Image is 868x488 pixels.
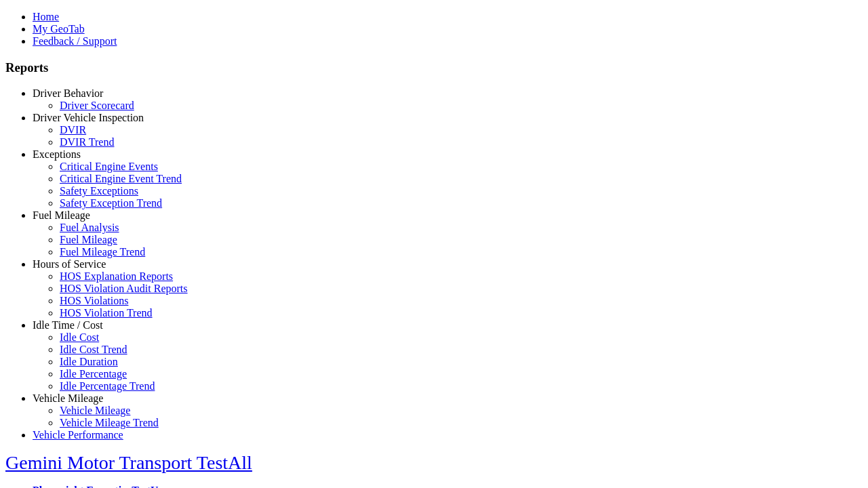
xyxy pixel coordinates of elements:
[60,331,99,343] a: Idle Cost
[60,307,153,319] a: HOS Violation Trend
[60,100,134,111] a: Driver Scorecard
[33,11,59,22] a: Home
[60,270,173,282] a: HOS Explanation Reports
[33,87,103,99] a: Driver Behavior
[33,148,81,160] a: Exceptions
[60,380,155,392] a: Idle Percentage Trend
[60,185,138,197] a: Safety Exceptions
[33,112,144,123] a: Driver Vehicle Inspection
[60,405,130,416] a: Vehicle Mileage
[60,234,117,245] a: Fuel Mileage
[33,23,85,35] a: My GeoTab
[60,356,118,367] a: Idle Duration
[33,35,117,47] a: Feedback / Support
[60,417,159,428] a: Vehicle Mileage Trend
[60,173,182,184] a: Critical Engine Event Trend
[5,60,863,75] h3: Reports
[60,295,128,306] a: HOS Violations
[33,319,103,331] a: Idle Time / Cost
[60,344,127,355] a: Idle Cost Trend
[33,209,90,221] a: Fuel Mileage
[60,368,127,380] a: Idle Percentage
[60,246,145,258] a: Fuel Mileage Trend
[60,161,158,172] a: Critical Engine Events
[60,283,188,294] a: HOS Violation Audit Reports
[60,197,162,209] a: Safety Exception Trend
[33,258,106,270] a: Hours of Service
[33,429,123,441] a: Vehicle Performance
[60,222,119,233] a: Fuel Analysis
[60,136,114,148] a: DVIR Trend
[60,124,86,136] a: DVIR
[33,392,103,404] a: Vehicle Mileage
[5,452,252,473] a: Gemini Motor Transport TestAll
